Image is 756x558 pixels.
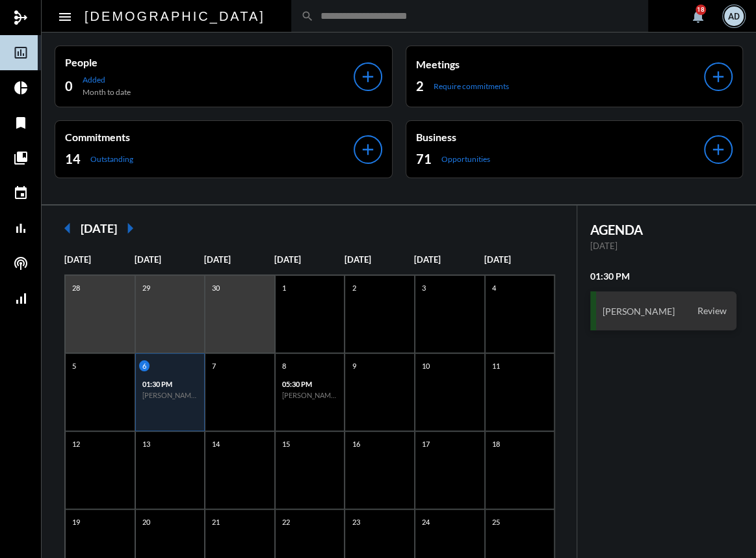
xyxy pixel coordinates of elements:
h2: 01:30 PM [590,271,736,282]
p: Business [416,131,705,143]
mat-icon: pie_chart [13,80,29,96]
p: 11 [489,360,503,371]
div: 18 [696,5,706,15]
p: Require commitments [434,81,509,91]
p: 23 [348,516,363,527]
p: 17 [419,438,433,449]
p: 01:30 PM [142,380,198,388]
p: Added [83,75,131,85]
p: 10 [419,360,433,371]
p: 1 [279,282,289,293]
p: 12 [69,438,83,449]
mat-icon: add [709,140,727,159]
mat-icon: Side nav toggle icon [57,9,73,25]
mat-icon: mediation [13,10,29,25]
mat-icon: bookmark [13,115,29,131]
p: Month to date [83,87,131,97]
h6: [PERSON_NAME] - [PERSON_NAME] - Relationship [282,391,338,399]
h6: [PERSON_NAME] - Review [142,391,198,399]
p: People [65,56,354,68]
p: Outstanding [90,154,133,164]
p: [DATE] [590,241,736,251]
p: 2 [348,282,359,293]
mat-icon: notifications [690,8,706,24]
p: [DATE] [344,254,414,265]
p: 20 [139,516,153,527]
p: [DATE] [204,254,274,265]
mat-icon: arrow_right [117,215,143,241]
p: 4 [489,282,499,293]
p: Commitments [65,131,354,143]
p: 05:30 PM [282,380,338,388]
h2: 71 [416,150,432,168]
p: Meetings [416,58,705,70]
p: 15 [279,438,293,449]
h2: [DATE] [81,221,117,235]
p: 13 [139,438,153,449]
h3: [PERSON_NAME] [603,306,675,317]
mat-icon: arrow_left [55,215,81,241]
mat-icon: add [359,140,377,159]
p: [DATE] [64,254,135,265]
h2: 14 [65,150,81,168]
mat-icon: add [709,68,727,86]
mat-icon: signal_cellular_alt [13,291,29,306]
h2: [DEMOGRAPHIC_DATA] [85,6,265,27]
h2: 0 [65,77,73,95]
p: 5 [69,360,79,371]
div: AD [724,7,744,26]
p: 18 [489,438,503,449]
span: Review [694,306,730,316]
mat-icon: search [301,10,314,23]
mat-icon: event [13,185,29,201]
p: 14 [209,438,223,449]
h2: AGENDA [590,222,736,237]
p: 9 [348,360,359,371]
p: 24 [419,516,433,527]
p: 7 [209,360,219,371]
p: 29 [139,282,153,293]
mat-icon: bar_chart [13,220,29,236]
p: [DATE] [135,254,205,265]
p: [DATE] [484,254,554,265]
p: 3 [419,282,429,293]
h2: 2 [416,77,424,95]
p: 19 [69,516,83,527]
p: 16 [348,438,363,449]
mat-icon: collections_bookmark [13,150,29,166]
button: Toggle sidenav [52,3,78,29]
p: 6 [139,360,150,371]
p: 30 [209,282,223,293]
p: 21 [209,516,223,527]
p: Opportunities [441,154,490,164]
mat-icon: podcasts [13,256,29,271]
mat-icon: insert_chart_outlined [13,45,29,60]
p: 22 [279,516,293,527]
p: [DATE] [414,254,484,265]
p: 28 [69,282,83,293]
mat-icon: add [359,68,377,86]
p: 25 [489,516,503,527]
p: 8 [279,360,289,371]
p: [DATE] [274,254,345,265]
